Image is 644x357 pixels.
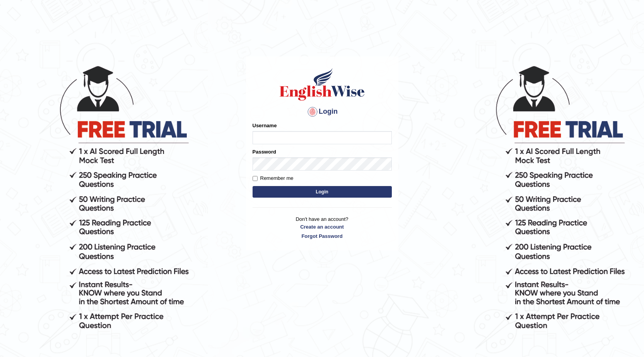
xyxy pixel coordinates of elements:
[253,174,294,182] label: Remember me
[253,186,392,198] button: Login
[253,215,392,239] p: Don't have an account?
[253,122,277,129] label: Username
[253,106,392,118] h4: Login
[278,67,366,102] img: Logo of English Wise sign in for intelligent practice with AI
[253,176,258,181] input: Remember me
[253,148,276,155] label: Password
[253,232,392,240] a: Forgot Password
[253,223,392,231] a: Create an account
